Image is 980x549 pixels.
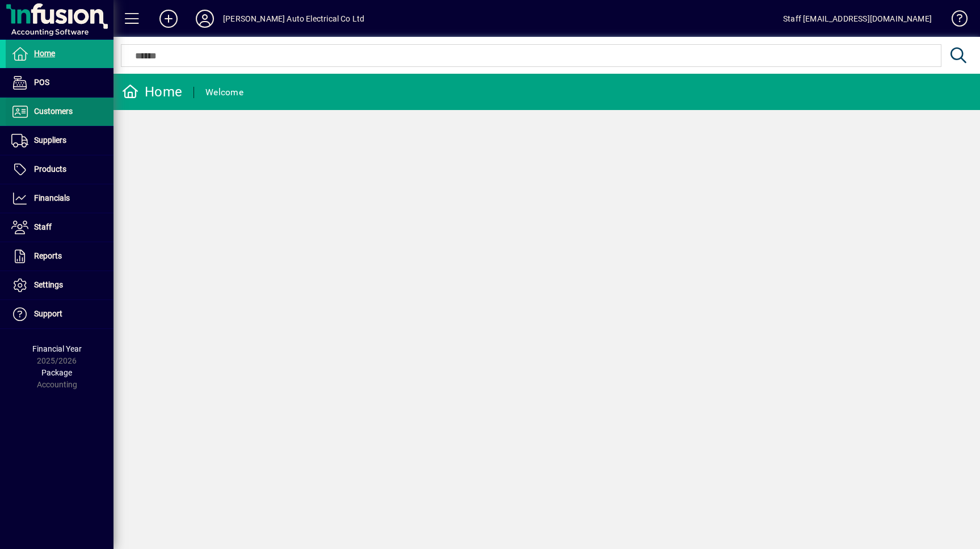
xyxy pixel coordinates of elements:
div: [PERSON_NAME] Auto Electrical Co Ltd [223,10,364,28]
a: Support [6,300,113,328]
span: POS [34,78,49,87]
span: Settings [34,280,63,289]
button: Profile [187,9,223,29]
a: Reports [6,242,113,271]
span: Reports [34,251,62,260]
a: Products [6,155,113,184]
a: Knowledge Base [943,2,966,39]
div: Staff [EMAIL_ADDRESS][DOMAIN_NAME] [783,10,932,28]
a: Suppliers [6,126,113,155]
span: Package [41,368,72,377]
a: Financials [6,184,113,213]
span: Products [34,164,66,174]
span: Customers [34,107,73,116]
a: Settings [6,271,113,299]
span: Financials [34,193,70,202]
span: Staff [34,222,52,231]
span: Financial Year [32,344,82,353]
a: Staff [6,213,113,242]
a: Customers [6,98,113,126]
button: Add [150,9,187,29]
span: Support [34,309,62,318]
div: Welcome [205,83,243,102]
span: Home [34,49,55,58]
a: POS [6,69,113,97]
div: Home [122,83,182,101]
span: Suppliers [34,136,66,145]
